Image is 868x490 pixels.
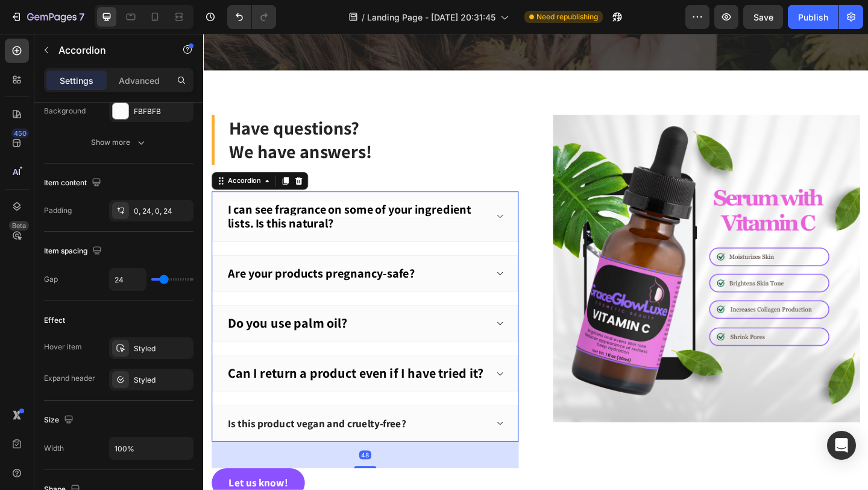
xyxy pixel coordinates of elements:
button: Save [743,5,783,29]
button: Show more [44,132,193,153]
div: 450 [11,129,29,138]
div: Width [44,443,64,454]
button: 7 [5,5,90,29]
div: Styled [134,343,190,354]
p: Accordion [58,43,161,57]
div: Item spacing [44,243,104,259]
div: Undo/Redo [227,5,276,29]
div: Background [44,106,86,116]
div: 48 [169,453,183,463]
div: Padding [44,205,72,216]
div: Gap [44,274,58,285]
div: Expand header [44,373,95,384]
p: 7 [79,10,84,24]
button: Publish [788,5,838,29]
p: Settings [60,74,93,87]
div: FBFBFB [134,106,190,117]
img: Alt Image [380,88,714,422]
div: 0, 24, 0, 24 [134,206,190,217]
div: Hover item [44,342,82,352]
span: / [362,11,365,24]
input: Auto [110,269,146,290]
span: Save [753,12,773,22]
div: Effect [44,315,65,326]
div: Beta [9,221,29,231]
input: Auto [110,437,193,459]
span: Landing Page - [DATE] 20:31:45 [367,11,495,24]
iframe: Design area [203,34,868,490]
div: Item content [44,175,104,191]
div: Publish [798,11,828,24]
div: Open Intercom Messenger [827,431,856,460]
div: Show more [91,136,147,148]
div: Size [44,412,76,428]
span: Need republishing [536,11,598,22]
div: Styled [134,375,190,386]
p: Advanced [119,74,160,87]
